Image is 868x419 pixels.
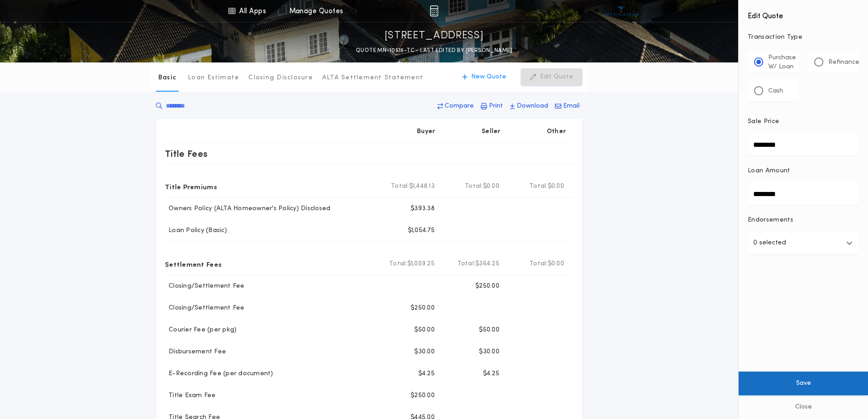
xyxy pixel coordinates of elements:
[517,102,548,111] p: Download
[248,73,313,83] p: Closing Disclosure
[435,98,477,114] button: Compare
[748,166,791,176] p: Loan Amount
[165,204,330,213] p: Owners Policy (ALTA Homeowner's Policy) Disclosed
[828,58,859,67] p: Refinance
[478,98,506,114] button: Print
[158,73,176,83] p: Basic
[475,259,499,269] span: $364.25
[411,391,435,400] p: $250.00
[389,259,407,269] b: Total:
[489,102,503,111] p: Print
[417,127,435,136] p: Buyer
[479,347,499,357] p: $30.00
[548,182,564,191] span: $0.00
[471,72,506,82] p: New Quote
[483,182,499,191] span: $0.00
[521,68,582,86] button: Edit Quote
[165,304,245,313] p: Closing/Settlement Fee
[604,6,638,16] img: vs-icon
[482,127,501,136] p: Seller
[748,183,859,205] input: Loan Amount
[548,259,564,269] span: $0.00
[165,347,226,357] p: Disbursement Fee
[407,259,435,269] span: $1,059.25
[483,369,499,378] p: $4.25
[768,53,796,72] p: Purchase W/ Loan
[165,282,245,291] p: Closing/Settlement Fee
[409,182,435,191] span: $1,448.13
[465,182,483,191] b: Total:
[445,102,474,111] p: Compare
[411,304,435,313] p: $250.00
[748,232,859,254] button: 0 selected
[356,46,512,55] p: QUOTE MN-10516-TC - LAST EDITED BY [PERSON_NAME]
[165,369,273,378] p: E-Recording Fee (per document)
[418,369,435,378] p: $4.25
[529,259,548,269] b: Total:
[411,204,435,213] p: $393.38
[165,226,227,235] p: Loan Policy (Basic)
[748,5,859,22] h4: Edit Quote
[165,326,236,335] p: Courier Fee (per pkg)
[739,395,868,419] button: Close
[563,102,580,111] p: Email
[748,117,779,126] p: Sale Price
[479,326,499,335] p: $50.00
[165,146,208,161] p: Title Fees
[748,33,859,42] p: Transaction Type
[414,326,435,335] p: $50.00
[529,182,548,191] b: Total:
[165,179,217,194] p: Title Premiums
[547,127,566,136] p: Other
[475,282,499,291] p: $250.00
[540,72,573,82] p: Edit Quote
[188,73,239,83] p: Loan Estimate
[385,29,484,43] p: [STREET_ADDRESS]
[322,73,423,83] p: ALTA Settlement Statement
[753,238,786,248] p: 0 selected
[457,259,476,269] b: Total:
[748,134,859,155] input: Sale Price
[507,98,551,114] button: Download
[165,391,216,400] p: Title Exam Fee
[414,347,435,357] p: $30.00
[391,182,409,191] b: Total:
[552,98,582,114] button: Email
[408,226,435,235] p: $1,054.75
[739,372,868,395] button: Save
[748,216,859,225] p: Endorsements
[165,257,221,271] p: Settlement Fees
[430,5,438,16] img: img
[453,68,515,86] button: New Quote
[768,87,783,96] p: Cash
